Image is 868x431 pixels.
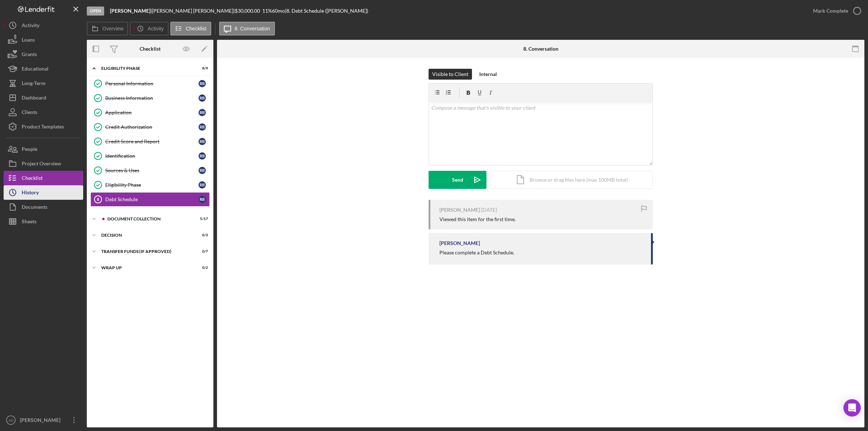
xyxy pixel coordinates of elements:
[152,8,235,14] div: [PERSON_NAME] [PERSON_NAME] |
[235,26,270,31] label: 8. Conversation
[22,185,39,202] div: History
[4,62,83,76] a: Educational
[8,418,13,422] text: AD
[439,216,516,222] div: Viewed this item for the first time.
[4,18,83,33] button: Activity
[22,214,37,231] div: Sheets
[4,119,83,134] button: Product Templates
[4,90,83,105] button: Dashboard
[110,8,152,14] div: |
[199,123,206,131] div: R B
[22,171,43,187] div: Checklist
[4,76,83,90] button: Long-Term
[105,168,199,173] div: Sources & Uses
[90,91,210,105] a: Business InformationRB
[195,66,208,71] div: 8 / 9
[199,109,206,116] div: R B
[22,105,37,121] div: Clients
[170,22,211,35] button: Checklist
[90,192,210,207] a: 8Debt ScheduleRB
[843,399,861,417] div: Open Intercom Messenger
[432,69,468,80] div: Visible to Client
[476,69,501,80] button: Internal
[4,200,83,214] button: Documents
[97,197,99,202] tspan: 8
[4,47,83,62] button: Grants
[4,214,83,229] button: Sheets
[195,217,208,221] div: 5 / 17
[813,4,848,18] div: Mark Complete
[90,120,210,134] a: Credit AuthorizationRB
[90,149,210,163] a: IdentificationRB
[87,7,104,16] div: Open
[22,33,35,49] div: Loans
[22,47,37,63] div: Grants
[4,105,83,119] button: Clients
[22,200,47,216] div: Documents
[22,76,46,92] div: Long-Term
[105,124,199,130] div: Credit Authorization
[87,22,128,35] button: Overview
[101,249,190,254] div: Transfer Funds (If Approved)
[22,18,39,34] div: Activity
[22,156,61,173] div: Project Overview
[452,171,463,189] div: Send
[199,152,206,160] div: R B
[101,266,190,270] div: Wrap Up
[199,167,206,174] div: R B
[186,26,207,31] label: Checklist
[195,266,208,270] div: 0 / 2
[105,182,199,188] div: Eligibility Phase
[105,81,199,86] div: Personal Information
[439,207,480,213] div: [PERSON_NAME]
[140,46,161,52] div: Checklist
[110,8,150,14] b: [PERSON_NAME]
[199,181,206,189] div: R B
[90,134,210,149] a: Credit Score and ReportRB
[199,196,206,203] div: R B
[22,119,64,136] div: Product Templates
[199,94,206,102] div: R B
[105,139,199,144] div: Credit Score and Report
[18,413,65,429] div: [PERSON_NAME]
[90,163,210,178] a: Sources & UsesRB
[195,249,208,254] div: 0 / 7
[4,142,83,156] button: People
[4,171,83,185] button: Checklist
[90,76,210,91] a: Personal InformationRB
[429,69,472,80] button: Visible to Client
[235,8,262,14] div: $30,000.00
[4,413,83,427] button: AD[PERSON_NAME]
[90,105,210,120] a: ApplicationRB
[22,62,48,78] div: Educational
[523,46,558,52] div: 8. Conversation
[439,240,480,246] div: [PERSON_NAME]
[219,22,275,35] button: 8. Conversation
[4,185,83,200] button: History
[101,233,190,237] div: Decision
[479,69,497,80] div: Internal
[105,153,199,159] div: Identification
[481,207,497,213] time: 2025-08-14 23:25
[22,90,46,107] div: Dashboard
[806,4,864,18] button: Mark Complete
[439,250,514,255] div: Please complete a Debt Schedule.
[148,26,163,31] label: Activity
[4,33,83,47] button: Loans
[22,142,37,158] div: People
[4,156,83,171] button: Project Overview
[262,8,272,14] div: 11 %
[199,138,206,145] div: R B
[90,178,210,192] a: Eligibility PhaseRB
[101,66,190,71] div: Eligibility Phase
[105,110,199,115] div: Application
